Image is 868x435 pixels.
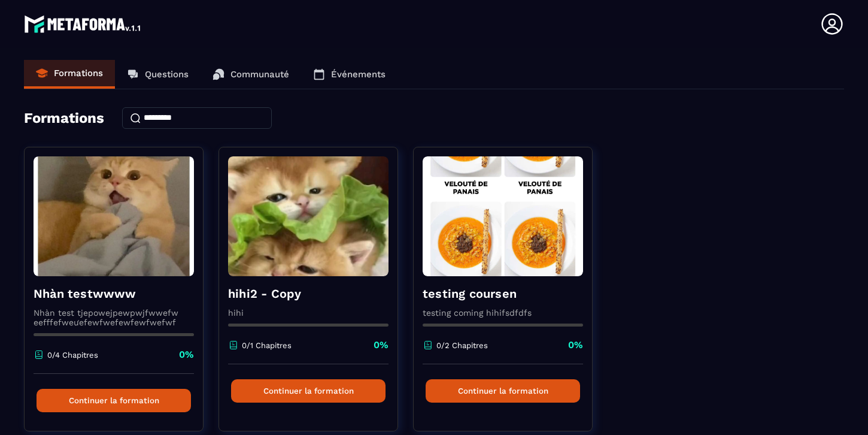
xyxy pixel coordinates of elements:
[47,351,98,360] p: 0/4 Chapitres
[228,156,389,276] img: formation-background
[231,379,386,403] button: Continuer la formation
[24,12,142,36] img: logo
[228,308,389,318] p: hihi
[242,341,292,350] p: 0/1 Chapitres
[423,156,583,276] img: formation-background
[426,379,580,403] button: Continuer la formation
[24,110,104,126] h4: Formations
[331,69,386,80] p: Événements
[54,68,103,78] p: Formations
[201,60,301,89] a: Communauté
[179,348,194,361] p: 0%
[423,308,583,318] p: testing coming hihifsdfdfs
[37,389,191,412] button: Continuer la formation
[568,339,583,352] p: 0%
[374,339,389,352] p: 0%
[34,308,194,327] p: Nhàn test tjepowejpewpwjfwwefw eefffefweưefewfwefewfewfwefwf
[228,285,389,302] h4: hihi2 - Copy
[24,60,115,89] a: Formations
[34,285,194,302] h4: Nhàn testwwww
[230,69,289,80] p: Communauté
[145,69,189,80] p: Questions
[423,285,583,302] h4: testing coursen
[301,60,397,89] a: Événements
[436,341,488,350] p: 0/2 Chapitres
[115,60,201,89] a: Questions
[34,156,194,276] img: formation-background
